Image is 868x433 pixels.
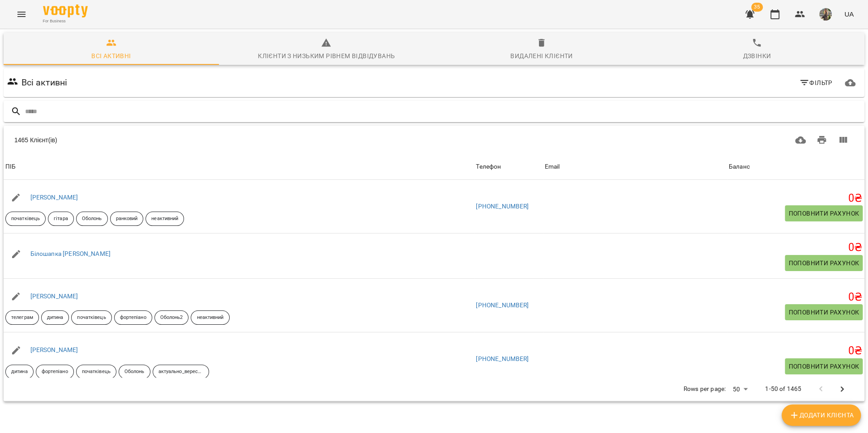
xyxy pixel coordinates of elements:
div: актуально_вересень [153,365,209,379]
img: d95d3a1f5a58f9939815add2f0358ac8.jpg [819,8,832,21]
span: For Business [43,18,88,24]
p: Rows per page: [684,385,726,394]
p: дитина [11,368,28,376]
div: фортепіано [36,365,74,379]
p: неактивний [197,314,223,322]
button: UA [841,6,857,22]
div: Sort [545,161,560,172]
a: [PHONE_NUMBER] [476,355,529,362]
span: Поповнити рахунок [788,258,859,268]
h5: 0 ₴ [729,191,863,205]
button: Друк [811,129,833,151]
div: ПІБ [5,161,16,172]
button: Next Page [831,378,853,400]
p: телеграм [11,314,33,322]
p: ранковий [116,215,138,223]
div: Оболонь2 [154,310,189,325]
div: телеграм [5,310,39,325]
div: Оболонь [119,365,150,379]
div: гітара [48,212,74,226]
p: початківець [11,215,40,223]
a: Бiлошапка [PERSON_NAME] [30,250,111,257]
div: Всі активні [91,51,131,61]
div: фортепіано [114,310,152,325]
button: Поповнити рахунок [785,304,863,320]
div: Видалені клієнти [510,51,573,61]
h6: Всі активні [21,76,68,89]
p: Оболонь [124,368,145,376]
div: Sort [476,161,501,172]
p: Оболонь2 [160,314,183,322]
div: Sort [729,161,750,172]
div: 50 [729,383,751,396]
p: актуально_вересень [158,368,203,376]
a: [PERSON_NAME] [30,346,78,353]
p: Оболонь [82,215,102,223]
div: Table Toolbar [4,126,864,154]
button: Додати клієнта [782,404,861,426]
div: неактивний [191,310,229,325]
span: ПІБ [5,161,472,172]
a: [PHONE_NUMBER] [476,203,529,210]
button: Menu [11,4,32,25]
p: дитина [47,314,64,322]
img: Voopty Logo [43,4,88,17]
p: початківець [82,368,111,376]
span: UA [844,9,854,19]
button: Завантажити CSV [790,129,811,151]
span: Баланс [729,161,863,172]
button: Поповнити рахунок [785,255,863,271]
span: Додати клієнта [789,410,854,420]
span: Телефон [476,161,541,172]
div: початківець [71,310,111,325]
button: Поповнити рахунок [785,358,863,374]
span: Email [545,161,725,172]
span: 35 [751,3,763,12]
div: початківець [76,365,116,379]
h5: 0 ₴ [729,290,863,304]
div: Клієнти з низьким рівнем відвідувань [258,51,395,61]
p: фортепіано [120,314,146,322]
h5: 0 ₴ [729,344,863,358]
span: Поповнити рахунок [788,307,859,318]
div: Email [545,161,560,172]
div: ранковий [110,212,144,226]
a: [PHONE_NUMBER] [476,301,529,309]
button: Вигляд колонок [832,129,854,151]
div: початківець [5,212,46,226]
div: Дзвінки [743,51,771,61]
p: 1-50 of 1465 [765,385,801,394]
p: фортепіано [42,368,68,376]
div: дитина [5,365,34,379]
a: [PERSON_NAME] [30,293,78,300]
a: [PERSON_NAME] [30,194,78,201]
h5: 0 ₴ [729,241,863,255]
span: Поповнити рахунок [788,208,859,219]
div: Телефон [476,161,501,172]
button: Фільтр [795,75,836,91]
div: неактивний [145,212,184,226]
button: Поповнити рахунок [785,205,863,221]
div: Оболонь [76,212,108,226]
span: Поповнити рахунок [788,361,859,372]
div: 1465 Клієнт(ів) [14,136,423,144]
p: неактивний [151,215,178,223]
div: Sort [5,161,16,172]
span: Фільтр [799,77,833,88]
p: початківець [77,314,106,322]
div: Баланс [729,161,750,172]
p: гітара [54,215,68,223]
div: дитина [41,310,69,325]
